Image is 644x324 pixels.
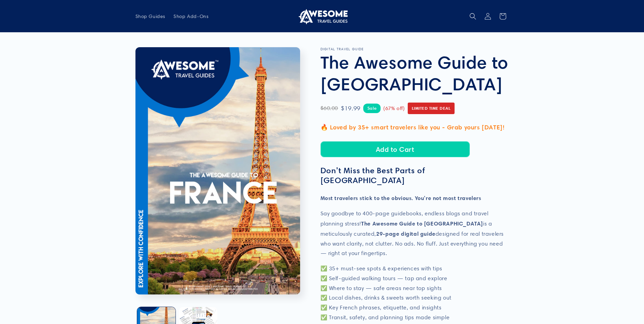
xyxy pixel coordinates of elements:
span: $60.00 [320,104,338,113]
a: Shop Add-Ons [169,9,213,23]
p: Say goodbye to 400-page guidebooks, endless blogs and travel planning stress! is a meticulously c... [320,209,509,258]
h1: The Awesome Guide to [GEOGRAPHIC_DATA] [320,51,509,95]
strong: Most travelers stick to the obvious. You're not most travelers [320,195,481,201]
span: (67% off) [383,104,405,113]
a: Awesome Travel Guides [294,5,350,27]
span: Shop Guides [135,13,166,19]
strong: The Awesome Guide to [GEOGRAPHIC_DATA] [361,220,483,227]
h3: Don’t Miss the Best Parts of [GEOGRAPHIC_DATA] [320,166,509,185]
summary: Search [465,9,480,24]
p: DIGITAL TRAVEL GUIDE [320,47,509,51]
span: Limited Time Deal [408,103,455,114]
button: Add to Cart [320,141,470,157]
strong: 29-page digital guide [376,230,436,237]
span: Sale [363,104,381,113]
p: 🔥 Loved by 35+ smart travelers like you - Grab yours [DATE]! [320,122,509,133]
span: Shop Add-Ons [173,13,208,19]
a: Shop Guides [131,9,170,23]
span: $19.99 [341,103,361,114]
img: Awesome Travel Guides [297,8,348,24]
